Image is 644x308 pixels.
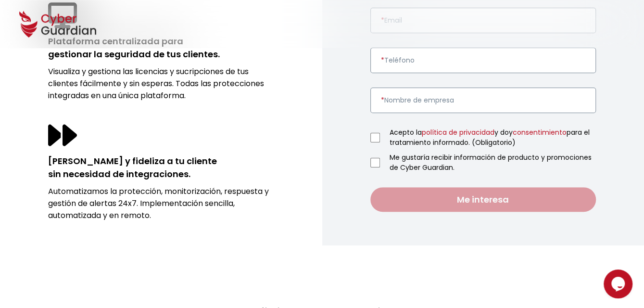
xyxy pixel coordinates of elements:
[48,155,217,180] strong: [PERSON_NAME] y fideliza a tu cliente sin necesidad de integraciones.
[370,187,596,212] button: Me interesa
[422,128,494,137] a: política de privacidad
[370,48,596,73] input: Introduce un número de teléfono válido.
[48,185,274,221] p: Automatizamos la protección, monitorización, respuesta y gestión de alertas 24x7. Implementación ...
[604,269,634,298] iframe: chat widget
[390,128,596,148] label: Acepto la y doy para el tratamiento informado. (Obligatorio)
[390,153,596,173] label: Me gustaría recibir información de producto y promociones de Cyber Guardian.
[513,128,567,137] a: consentimiento
[48,65,274,102] p: Visualiza y gestiona las licencias y sucripciones de tus clientes fácilmente y sin esperas. Todas...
